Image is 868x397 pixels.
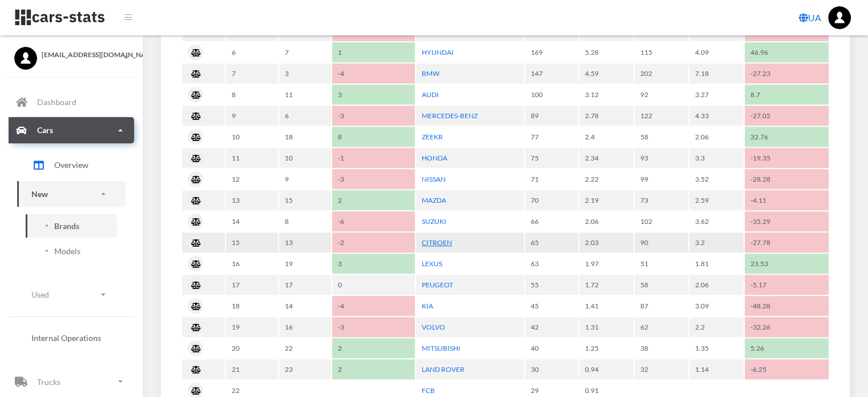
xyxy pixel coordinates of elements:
td: 15 [279,190,331,210]
td: -3 [332,106,415,126]
span: Brands [54,220,79,232]
td: -48.28 [745,296,829,316]
td: -27.05 [745,106,829,126]
td: 147 [525,63,578,83]
td: 8 [332,127,415,147]
td: 5.26 [745,338,829,358]
td: 2.06 [689,127,744,147]
td: 0.94 [579,359,633,379]
td: 18 [279,127,331,147]
a: MITSUBISHI [422,344,461,352]
td: 32.76 [745,127,829,147]
a: Overview [17,151,126,179]
td: 3.52 [689,169,744,189]
a: HONDA [422,154,447,162]
td: 16 [226,254,278,274]
td: 45 [525,296,578,316]
a: LEXUS [422,259,442,268]
td: 13 [226,190,278,210]
td: -19.35 [745,148,829,168]
td: 71 [525,169,578,189]
a: Brands [26,214,117,238]
span: Internal Operations [31,332,101,344]
td: 3.09 [689,296,744,316]
td: 102 [635,211,688,231]
td: 1.72 [579,275,633,295]
a: LAND ROVER [422,365,465,374]
td: 3.27 [689,85,744,105]
td: 99 [635,169,688,189]
td: 23.53 [745,254,829,274]
td: 12 [226,169,278,189]
td: 46.96 [745,42,829,62]
a: VOLVO [422,323,445,331]
td: 21 [226,359,278,379]
td: 19 [279,254,331,274]
a: ... [828,6,851,29]
td: 17 [226,275,278,295]
td: 3.12 [579,85,633,105]
td: 70 [525,190,578,210]
td: 1.41 [579,296,633,316]
img: navbar brand [14,9,106,26]
td: 2 [332,190,415,210]
td: -6.25 [745,359,829,379]
td: 1.31 [579,317,633,337]
td: 8.7 [745,85,829,105]
a: UA [794,6,826,29]
td: 55 [525,275,578,295]
td: 169 [525,42,578,62]
td: 19 [226,317,278,337]
td: 90 [635,232,688,252]
td: 122 [635,106,688,126]
td: 8 [279,211,331,231]
td: 6 [226,42,278,62]
p: Cars [37,123,53,137]
td: -28.28 [745,169,829,189]
a: New [17,181,126,207]
td: 3.3 [689,148,744,168]
a: Trucks [9,368,134,395]
td: 1 [332,42,415,62]
td: -5.17 [745,275,829,295]
td: 3.2 [689,232,744,252]
td: 2.03 [579,232,633,252]
td: 1.97 [579,254,633,274]
td: -2 [332,232,415,252]
a: Internal Operations [17,326,126,350]
td: 30 [525,359,578,379]
a: ZEEKR [422,133,443,141]
td: 2.2 [689,317,744,337]
td: 75 [525,148,578,168]
td: 2.06 [689,275,744,295]
a: AUDI [422,90,439,99]
td: 7 [226,63,278,83]
td: -32.26 [745,317,829,337]
td: -27.78 [745,232,829,252]
td: -35.29 [745,211,829,231]
td: 11 [226,148,278,168]
td: 10 [279,148,331,168]
td: 11 [279,85,331,105]
td: 93 [635,148,688,168]
td: 9 [226,106,278,126]
span: [EMAIL_ADDRESS][DOMAIN_NAME] [42,50,128,60]
td: 89 [525,106,578,126]
td: 42 [525,317,578,337]
a: NISSAN [422,175,446,183]
a: SUZUKI [422,217,446,226]
a: FCB [422,386,435,395]
td: 0 [332,275,415,295]
td: 6 [279,106,331,126]
td: 2.78 [579,106,633,126]
td: 5.28 [579,42,633,62]
td: 73 [635,190,688,210]
td: -6 [332,211,415,231]
td: 92 [635,85,688,105]
td: 15 [226,232,278,252]
p: Used [31,287,49,302]
td: 3 [332,254,415,274]
td: 2.59 [689,190,744,210]
td: 22 [279,338,331,358]
td: 2 [332,338,415,358]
